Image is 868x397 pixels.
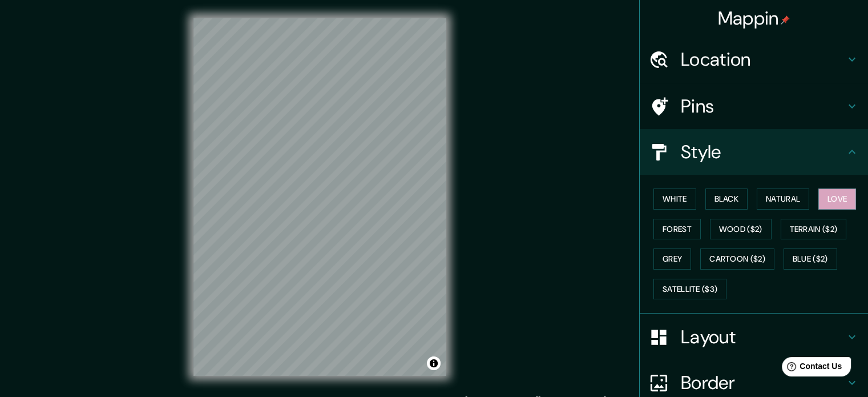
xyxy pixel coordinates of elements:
button: Love [818,189,856,210]
button: White [653,189,696,210]
div: Location [640,37,868,82]
button: Grey [653,248,691,270]
button: Toggle attribution [427,356,441,370]
h4: Pins [681,95,845,118]
button: Cartoon ($2) [700,248,774,270]
h4: Mappin [718,7,790,30]
h4: Location [681,48,845,71]
img: pin-icon.png [781,15,790,25]
div: Style [640,129,868,175]
h4: Layout [681,326,845,348]
button: Satellite ($3) [653,279,726,300]
iframe: Help widget launcher [766,352,855,384]
canvas: Map [193,18,446,376]
button: Blue ($2) [784,248,837,270]
button: Wood ($2) [710,219,772,240]
button: Terrain ($2) [781,219,847,240]
div: Pins [640,83,868,129]
div: Layout [640,314,868,360]
button: Black [705,189,748,210]
h4: Style [681,141,845,163]
button: Natural [757,189,809,210]
h4: Border [681,371,845,394]
button: Forest [653,219,701,240]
